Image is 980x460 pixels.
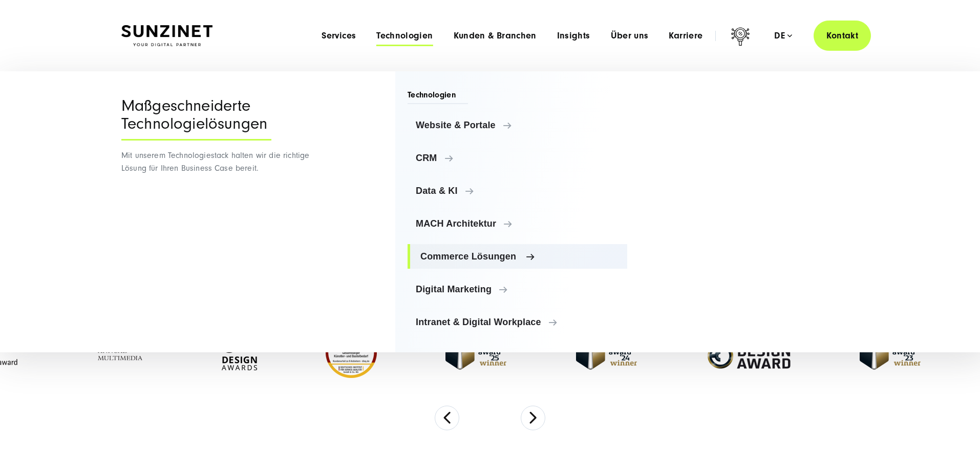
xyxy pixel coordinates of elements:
div: Maßgeschneiderte Technologielösungen [121,97,271,141]
a: Technologien [376,31,433,41]
span: Digital Marketing [416,284,619,294]
a: CRM [408,146,627,170]
span: CRM [416,153,619,163]
button: Next [521,406,545,430]
a: Karriere [669,31,702,41]
span: Intranet & Digital Workplace [416,317,619,327]
a: Kontakt [814,21,871,51]
p: Mit unserem Technologiestack halten wir die richtige Lösung für Ihren Business Case bereit. [121,149,313,175]
a: Über uns [611,31,649,41]
a: MACH Architektur [408,211,627,236]
span: MACH Architektur [416,218,619,229]
a: Insights [557,31,590,41]
a: Intranet & Digital Workplace [408,310,627,334]
img: SUNZINET Full Service Digital Agentur [121,25,212,47]
a: Digital Marketing [408,277,627,302]
a: Website & Portale [408,113,627,137]
span: Data & KI [416,186,619,196]
a: Commerce Lösungen [408,244,627,269]
span: Technologien [408,89,468,104]
span: Commerce Lösungen [420,251,619,262]
a: Kunden & Branchen [454,31,537,41]
a: Services [322,31,356,41]
span: Website & Portale [416,120,619,130]
a: Data & KI [408,178,627,203]
div: de [774,31,792,41]
button: Previous [435,406,459,430]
